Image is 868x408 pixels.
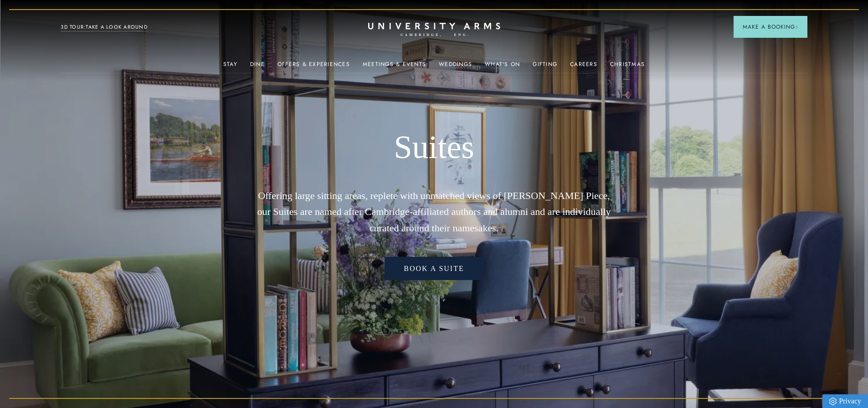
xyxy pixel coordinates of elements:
h1: Suites [252,128,616,167]
a: Home [368,23,500,37]
a: What's On [485,61,520,73]
a: Stay [223,61,237,73]
a: Book a Suite [385,257,483,280]
a: Offers & Experiences [277,61,350,73]
a: Dine [250,61,265,73]
button: Make a BookingArrow icon [734,16,807,38]
a: Weddings [439,61,472,73]
img: Arrow icon [795,25,798,29]
p: Offering large sitting areas, replete with unmatched views of [PERSON_NAME] Piece, our Suites are... [252,188,616,236]
img: Privacy [829,398,837,405]
a: Meetings & Events [363,61,426,73]
a: 3D TOUR:TAKE A LOOK AROUND [61,23,148,31]
a: Privacy [822,394,868,408]
span: Make a Booking [743,23,798,31]
a: Careers [570,61,597,73]
a: Gifting [533,61,557,73]
a: Christmas [610,61,645,73]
